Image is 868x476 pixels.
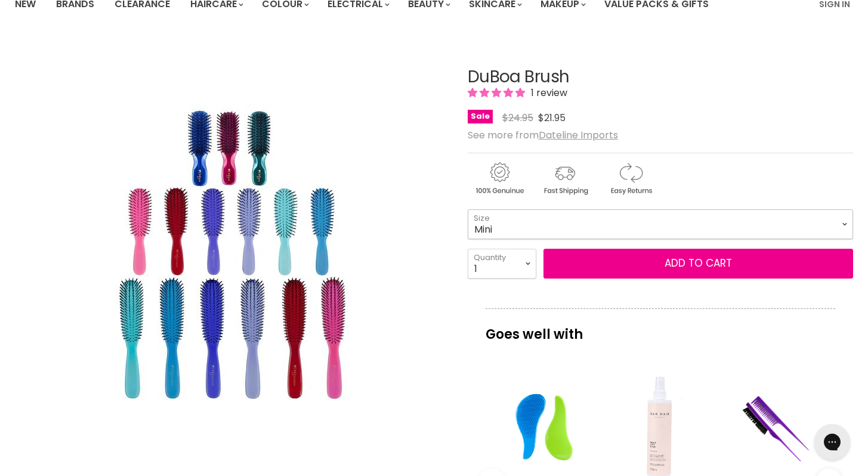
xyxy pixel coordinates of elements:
[808,420,856,464] iframe: Gorgias live chat messenger
[468,160,531,197] img: genuine.gif
[468,86,527,100] span: 5.00 stars
[468,68,853,86] h1: DuBoa Brush
[533,160,597,197] img: shipping.gif
[82,104,380,403] img: DuBoa Brush
[486,308,835,348] p: Goes well with
[502,111,533,125] span: $24.95
[538,111,566,125] span: $21.95
[539,128,618,142] a: Dateline Imports
[468,128,618,142] span: See more from
[543,249,853,279] button: Add to cart
[527,86,567,100] span: 1 review
[599,160,662,197] img: returns.gif
[468,110,493,123] span: Sale
[468,249,536,279] select: Quantity
[665,256,732,270] span: Add to cart
[15,38,447,470] div: DuBoa Brush image. Click or Scroll to Zoom.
